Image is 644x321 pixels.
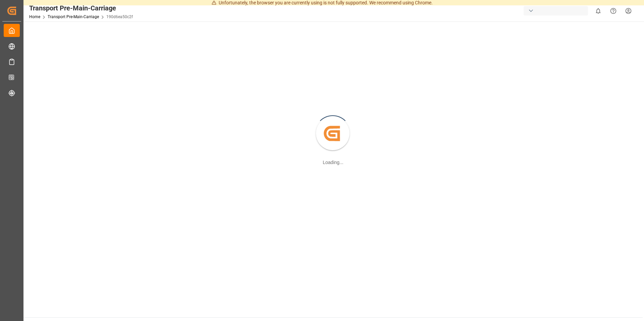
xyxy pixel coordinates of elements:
[323,159,343,166] div: Loading...
[606,3,621,18] button: Help Center
[29,14,40,19] a: Home
[591,3,606,18] button: show 0 new notifications
[48,14,99,19] a: Transport Pre-Main-Carriage
[29,3,133,13] div: Transport Pre-Main-Carriage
